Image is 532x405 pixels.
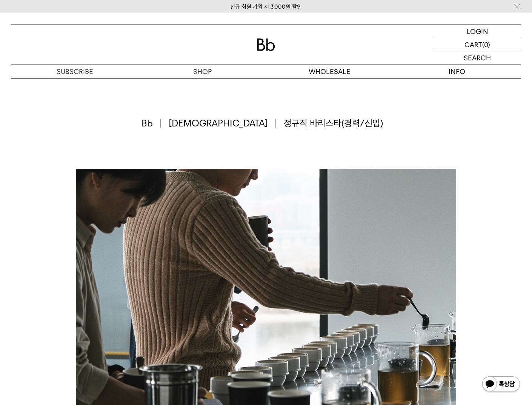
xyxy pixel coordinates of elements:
[434,38,521,51] a: CART (0)
[464,51,491,65] p: SEARCH
[141,117,161,130] span: Bb
[394,65,521,78] p: INFO
[257,38,275,51] img: 로고
[266,65,394,78] p: WHOLESALE
[482,38,490,51] p: (0)
[169,117,276,130] span: [DEMOGRAPHIC_DATA]
[139,65,266,78] a: SHOP
[464,38,482,51] p: CART
[230,3,302,10] a: 신규 회원 가입 시 3,000원 할인
[481,376,521,394] img: 카카오톡 채널 1:1 채팅 버튼
[284,117,383,130] span: 정규직 바리스타(경력/신입)
[434,25,521,38] a: LOGIN
[11,65,139,78] a: SUBSCRIBE
[467,25,488,38] p: LOGIN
